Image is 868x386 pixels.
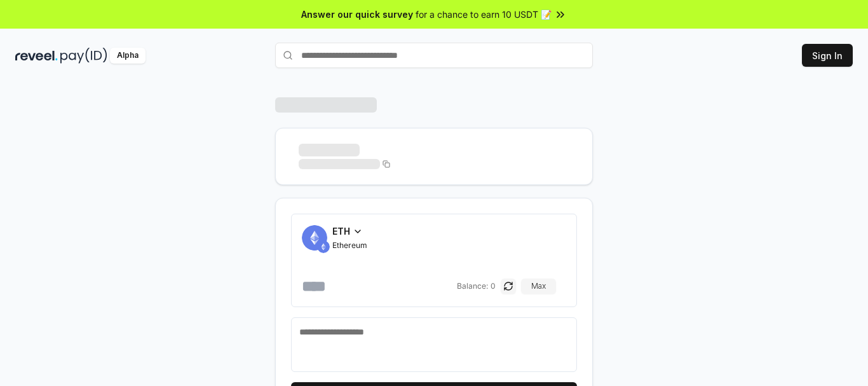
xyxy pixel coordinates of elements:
button: Max [521,279,556,294]
span: 0 [491,281,496,291]
span: Answer our quick survey [301,8,413,21]
span: for a chance to earn 10 USDT 📝 [416,8,552,21]
span: Ethereum [332,240,367,251]
img: reveel_dark [15,48,58,64]
img: pay_id [60,48,107,64]
button: Sign In [802,44,853,67]
span: ETH [332,224,350,238]
img: ETH.svg [317,240,330,253]
span: Balance: [457,281,488,291]
div: Alpha [110,48,146,64]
